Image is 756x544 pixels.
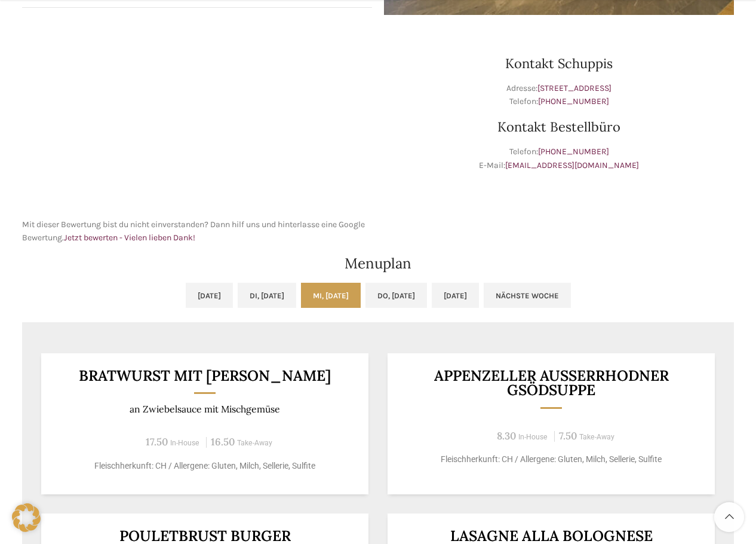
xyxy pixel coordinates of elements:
[384,145,734,172] p: Telefon: E-Mail:
[384,57,734,70] h3: Kontakt Schuppis
[484,283,571,308] a: Nächste Woche
[497,429,516,442] span: 8.30
[56,460,354,472] p: Fleischherkunft: CH / Allergene: Gluten, Milch, Sellerie, Sulfite
[505,160,639,170] a: [EMAIL_ADDRESS][DOMAIN_NAME]
[22,256,734,271] h2: Menuplan
[402,368,700,398] h3: Appenzeller Ausserrhodner Gsödsuppe
[714,502,744,532] a: Scroll to top button
[538,96,609,106] a: [PHONE_NUMBER]
[384,82,734,109] p: Adresse: Telefon:
[64,233,195,243] a: Jetzt bewerten - Vielen lieben Dank!
[579,433,614,441] span: Take-Away
[56,528,354,543] h3: Pouletbrust Burger
[237,439,272,447] span: Take-Away
[538,146,609,157] a: [PHONE_NUMBER]
[365,283,427,308] a: Do, [DATE]
[432,283,479,308] a: [DATE]
[238,283,296,308] a: Di, [DATE]
[301,283,361,308] a: Mi, [DATE]
[518,433,548,441] span: In-House
[384,120,734,133] h3: Kontakt Bestellbüro
[402,453,700,466] p: Fleischherkunft: CH / Allergene: Gluten, Milch, Sellerie, Sulfite
[186,283,233,308] a: [DATE]
[537,83,611,93] a: [STREET_ADDRESS]
[22,218,372,245] p: Mit dieser Bewertung bist du nicht einverstanden? Dann hilf uns und hinterlasse eine Google Bewer...
[170,439,199,447] span: In-House
[56,368,354,383] h3: Bratwurst mit [PERSON_NAME]
[56,404,354,415] p: an Zwiebelsauce mit Mischgemüse
[146,435,168,448] span: 17.50
[402,528,700,543] h3: LASAGNE ALLA BOLOGNESE
[22,27,372,206] iframe: schwyter schuppis
[559,429,577,442] span: 7.50
[211,435,235,448] span: 16.50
